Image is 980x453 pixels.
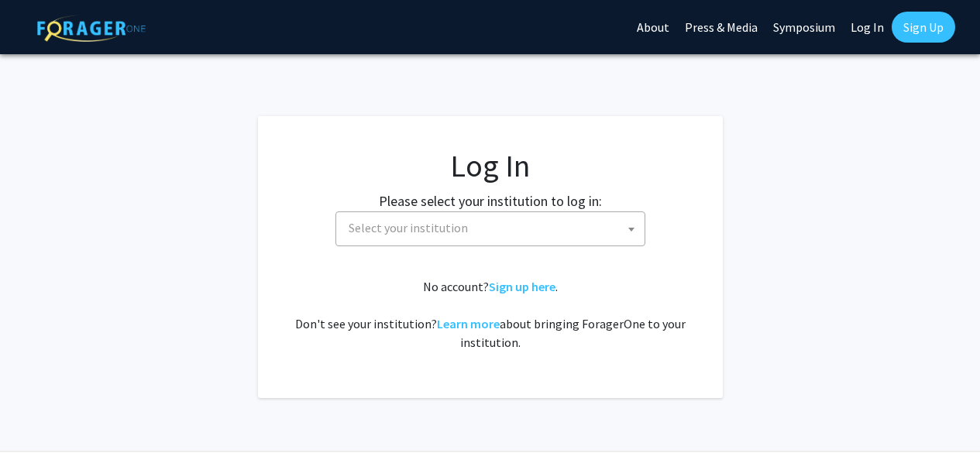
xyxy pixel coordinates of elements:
span: Select your institution [349,220,468,235]
a: Learn more about bringing ForagerOne to your institution [437,316,500,331]
span: Select your institution [342,212,645,244]
a: Sign up here [489,279,555,294]
img: ForagerOne Logo [37,15,146,42]
h1: Log In [289,147,692,184]
label: Please select your institution to log in: [379,190,602,211]
a: Sign Up [892,12,955,43]
div: No account? . Don't see your institution? about bringing ForagerOne to your institution. [289,277,692,352]
span: Select your institution [335,211,645,246]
